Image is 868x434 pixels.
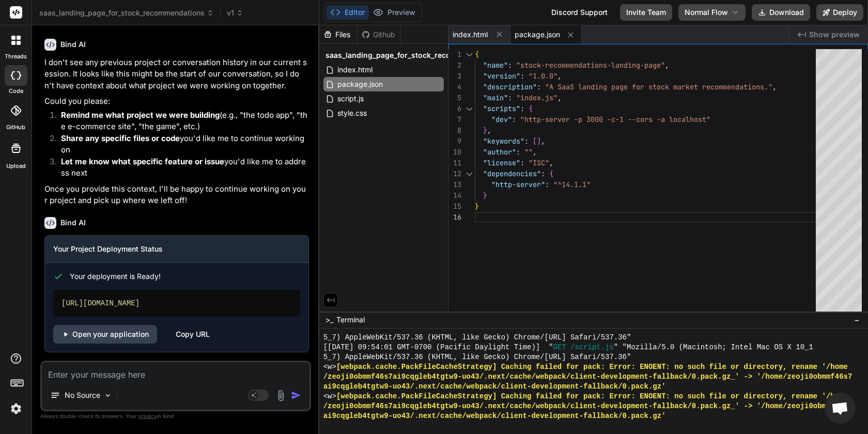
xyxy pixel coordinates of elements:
span: ai9cqgleb4tgtw9-uo43/.next/cache/webpack/client-development-fallback/0.pack.gz' [323,411,666,421]
span: GET [553,343,566,352]
label: threads [5,52,27,61]
div: Open chat [825,393,856,424]
span: "dev" [491,115,512,124]
span: ai9cqgleb4tgtw9-uo43/.next/cache/webpack/client-development-fallback/0.pack.gz' [323,382,666,392]
span: >_ [326,315,333,325]
span: : [516,147,520,157]
div: 1 [448,49,461,60]
span: "stock-recommendations-landing-page" [516,60,665,70]
strong: Remind me what project we were building [61,110,220,120]
li: (e.g., "the todo app", "the e-commerce site", "the game", etc.) [53,110,309,133]
span: : [541,169,545,178]
button: Normal Flow [678,4,746,21]
span: package.json [515,29,560,40]
span: " "Mozilla/5.0 (Macintosh; Intel Mac OS X 10_1 [614,343,813,352]
div: 5 [448,92,461,103]
a: Open your application [53,325,157,344]
span: , [549,158,553,167]
div: 13 [448,179,461,190]
span: 5_7) AppleWebKit/537.36 (KHTML, like Gecko) Chrome/[URL] Safari/537.36" [323,352,631,362]
span: saas_landing_page_for_stock_recommendations [326,50,500,60]
label: Upload [6,162,26,171]
div: Copy URL [176,325,210,344]
span: } [483,126,487,135]
div: 9 [448,136,461,147]
span: "1.0.0" [529,71,557,81]
span: "description" [483,82,537,91]
span: /zeoji0obmmf46s7ai9cqgleb4tgtw9-uo43/.next/cache/webpack/client-development-fallback/0.pack.gz_' ... [323,372,853,382]
span: "ISC" [529,158,549,167]
img: Pick Models [103,391,112,400]
li: you'd like me to continue working on [53,133,309,156]
div: 6 [448,103,461,114]
p: I don't see any previous project or conversation history in our current session. It looks like th... [44,57,309,92]
span: , [557,71,562,81]
div: 10 [448,147,461,158]
img: attachment [275,390,287,401]
span: ] [537,136,541,146]
span: /zeoji0obmmf46s7ai9cqgleb4tgtw9-uo43/.next/cache/webpack/client-development-fallback/0.pack.gz_' ... [323,401,853,411]
span: "version" [483,71,520,81]
span: { [529,104,533,113]
div: 4 [448,82,461,92]
span: Normal Flow [685,7,728,18]
span: } [483,191,487,200]
div: 16 [448,212,461,223]
span: index.html [336,64,374,76]
strong: Let me know what specific feature or issue [61,157,224,166]
span: "http-server" [491,180,545,189]
button: Deploy [816,4,863,21]
span: "A SaaS landing page for stock market recommendati [545,82,752,91]
p: Once you provide this context, I'll be happy to continue working on your project and pick up wher... [44,183,309,207]
span: { [475,50,479,59]
span: 5_7) AppleWebKit/537.36 (KHTML, like Gecko) Chrome/[URL] Safari/537.36" [323,333,631,343]
span: "author" [483,147,516,157]
label: GitHub [6,123,25,132]
button: Invite Team [620,4,672,21]
div: 8 [448,125,461,136]
span: : [537,82,541,91]
span: : [520,104,524,113]
span: <w> [323,392,336,401]
div: 2 [448,60,461,71]
span: : [520,158,524,167]
div: 14 [448,190,461,201]
div: Discord Support [545,4,614,21]
label: code [9,87,23,96]
span: "" [524,147,533,157]
p: No Source [65,390,100,400]
span: "name" [483,60,508,70]
span: "license" [483,158,520,167]
span: , [665,60,669,70]
span: : [512,115,516,124]
span: "index.js" [516,93,557,102]
span: [webpack.cache.PackFileCacheStrategy] Caching failed for pack: Error: ENOENT: no such file or dir... [336,392,848,401]
span: [webpack.cache.PackFileCacheStrategy] Caching failed for pack: Error: ENOENT: no such file or dir... [336,362,848,372]
img: icon [291,390,301,400]
div: 7 [448,114,461,125]
span: , [557,93,562,102]
span: [[DATE] 09:54:01 GMT-0700 (Pacific Daylight Time)] " [323,343,553,352]
button: Preview [369,5,420,20]
span: : [524,136,529,146]
span: , [533,147,537,157]
div: [URL][DOMAIN_NAME] [53,290,300,317]
span: [ [533,136,537,146]
div: Files [319,29,357,40]
div: 15 [448,201,461,212]
span: : [520,71,524,81]
p: Always double-check its answers. Your in Bind [40,411,311,421]
span: /script.js [570,343,614,352]
h6: Bind AI [60,39,86,50]
span: style.css [336,107,368,119]
span: , [541,136,545,146]
h3: Your Project Deployment Status [53,244,300,254]
button: Download [752,4,810,21]
span: "dependencies" [483,169,541,178]
span: { [549,169,553,178]
strong: Share any specific files or code [61,133,180,143]
span: "scripts" [483,104,520,113]
button: Editor [326,5,369,20]
span: v1 [227,8,243,18]
h6: Bind AI [60,218,86,228]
